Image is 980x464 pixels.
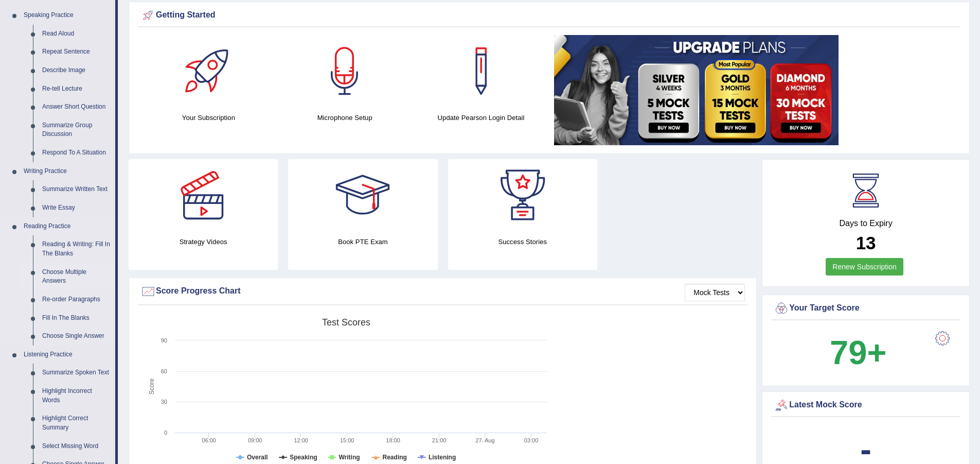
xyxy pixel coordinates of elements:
tspan: Reading [383,454,407,461]
div: Latest Mock Score [774,398,958,413]
a: Answer Short Question [38,98,115,116]
h4: Days to Expiry [774,219,958,228]
a: Highlight Incorrect Words [38,382,115,409]
h4: Your Subscription [146,112,272,123]
div: Score Progress Chart [140,284,745,299]
a: Renew Subscription [826,258,903,276]
text: 12:00 [294,437,308,443]
a: Summarize Written Text [38,180,115,199]
a: Choose Multiple Answers [38,263,115,290]
text: 21:00 [432,437,447,443]
text: 18:00 [386,437,400,443]
a: Fill In The Blanks [38,309,115,328]
a: Re-tell Lecture [38,80,115,98]
text: 06:00 [202,437,216,443]
b: 79+ [830,334,886,371]
text: 03:00 [524,437,539,443]
a: Writing Practice [19,162,115,181]
a: Highlight Correct Summary [38,409,115,437]
text: 30 [161,399,167,405]
a: Re-order Paragraphs [38,290,115,309]
img: small5.jpg [554,35,839,145]
tspan: Overall [247,454,268,461]
div: Your Target Score [774,301,958,316]
tspan: Test scores [322,317,370,328]
text: 09:00 [248,437,262,443]
div: Getting Started [140,8,958,23]
text: 15:00 [340,437,354,443]
a: Summarize Spoken Text [38,364,115,382]
text: 60 [161,368,167,374]
a: Speaking Practice [19,6,115,25]
tspan: Speaking [290,454,317,461]
tspan: Listening [429,454,456,461]
tspan: 27. Aug [475,437,494,443]
a: Describe Image [38,61,115,80]
a: Write Essay [38,199,115,217]
a: Listening Practice [19,346,115,364]
a: Reading & Writing: Fill In The Blanks [38,235,115,263]
tspan: Writing [338,454,360,461]
a: Respond To A Situation [38,144,115,162]
text: 0 [164,429,167,436]
a: Reading Practice [19,217,115,236]
text: 90 [161,337,167,343]
a: Repeat Sentence [38,43,115,61]
a: Select Missing Word [38,437,115,456]
h4: Microphone Setup [282,112,408,123]
a: Summarize Group Discussion [38,116,115,144]
a: Read Aloud [38,25,115,43]
h4: Book PTE Exam [288,236,437,247]
tspan: Score [148,379,155,395]
h4: Update Pearson Login Detail [418,112,544,123]
h4: Strategy Videos [129,236,278,247]
h4: Success Stories [448,236,597,247]
b: 13 [856,233,876,253]
a: Choose Single Answer [38,327,115,346]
